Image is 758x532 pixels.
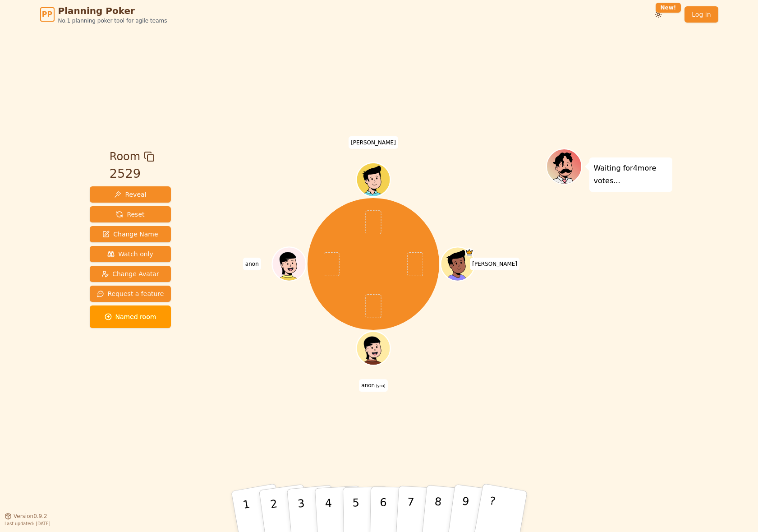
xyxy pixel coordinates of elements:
span: Click to change your name [470,258,519,270]
button: Change Avatar [90,266,171,282]
span: Change Avatar [101,269,159,278]
button: Request a feature [90,286,171,302]
span: (you) [375,384,386,388]
span: No.1 planning poker tool for agile teams [58,17,167,24]
button: Reset [90,206,171,222]
span: Last updated: [DATE] [5,521,51,526]
button: Watch only [90,246,171,262]
button: Named room [90,305,171,328]
div: New! [656,3,681,13]
p: Waiting for 4 more votes... [594,162,668,187]
span: Planning Poker [58,5,167,17]
span: Version 0.9.2 [14,513,47,520]
span: Request a feature [97,289,164,298]
span: Click to change your name [349,136,398,149]
span: Reset [116,210,144,219]
span: PP [42,9,52,20]
button: Version0.9.2 [5,513,47,520]
button: Change Name [90,226,171,242]
span: David is the host [465,248,473,257]
button: Click to change your avatar [358,333,390,365]
span: Named room [105,312,156,321]
button: Reveal [90,186,171,203]
a: Log in [684,6,718,23]
span: Room [110,148,140,165]
div: 2529 [110,165,155,183]
span: Change Name [102,230,158,239]
span: Click to change your name [359,379,387,392]
button: New! [650,6,666,23]
a: PPPlanning PokerNo.1 planning poker tool for agile teams [40,5,167,24]
span: Watch only [107,250,153,259]
span: Click to change your name [243,258,261,270]
span: Reveal [114,190,146,199]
